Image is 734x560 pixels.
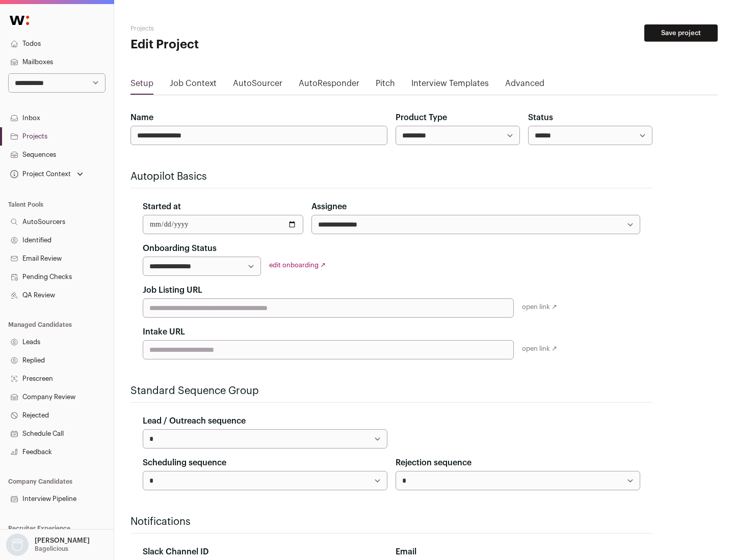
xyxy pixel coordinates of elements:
[233,77,282,94] a: AutoSourcer
[143,415,246,427] label: Lead / Outreach sequence
[130,24,326,33] h2: Projects
[143,326,185,338] label: Intake URL
[4,534,92,556] button: Open dropdown
[130,515,652,529] h2: Notifications
[8,170,71,178] div: Project Context
[130,170,652,184] h2: Autopilot Basics
[130,77,153,94] a: Setup
[299,77,359,94] a: AutoResponder
[311,201,347,213] label: Assignee
[130,111,153,124] label: Name
[8,167,85,181] button: Open dropdown
[143,242,217,255] label: Onboarding Status
[396,546,640,558] div: Email
[170,77,217,94] a: Job Context
[6,534,29,556] img: nopic.png
[396,457,471,469] label: Rejection sequence
[35,537,90,545] p: [PERSON_NAME]
[528,111,553,124] label: Status
[411,77,489,94] a: Interview Templates
[130,384,652,398] h2: Standard Sequence Group
[35,545,68,553] p: Bagelicious
[4,10,35,31] img: Wellfound
[130,37,326,53] h1: Edit Project
[143,201,181,213] label: Started at
[376,77,395,94] a: Pitch
[143,546,208,558] label: Slack Channel ID
[644,24,718,42] button: Save project
[396,111,447,124] label: Product Type
[143,284,202,296] label: Job Listing URL
[505,77,544,94] a: Advanced
[143,457,226,469] label: Scheduling sequence
[269,262,326,268] a: edit onboarding ↗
